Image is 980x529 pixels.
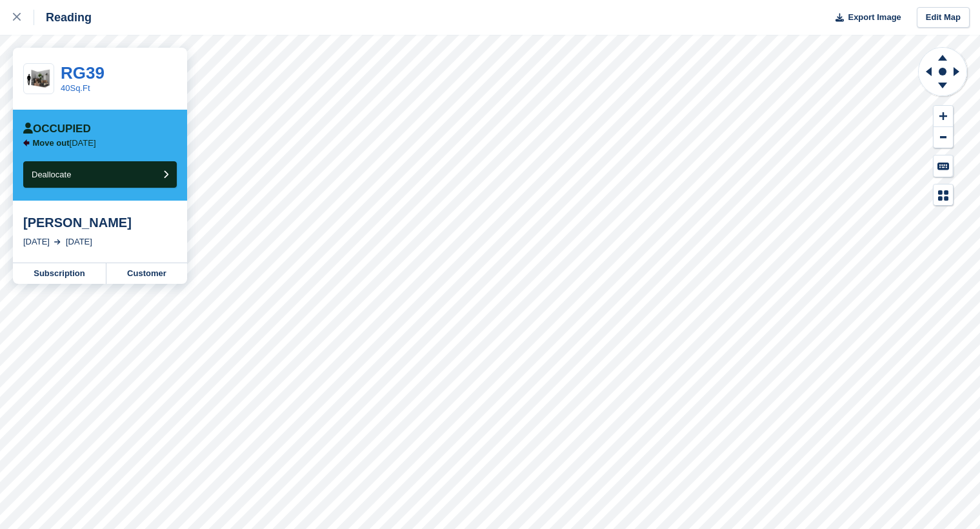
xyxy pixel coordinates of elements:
a: Subscription [13,263,106,284]
a: 40Sq.Ft [61,83,90,93]
div: [DATE] [66,235,92,248]
button: Export Image [828,7,901,28]
a: RG39 [61,63,105,83]
img: arrow-left-icn-90495f2de72eb5bd0bd1c3c35deca35cc13f817d75bef06ecd7c0b315636ce7e.svg [23,139,30,146]
button: Keyboard Shortcuts [934,155,953,177]
div: Occupied [23,123,91,135]
img: 40-sqft-unit.jpg [24,68,54,90]
p: [DATE] [33,138,96,148]
div: [DATE] [23,235,50,248]
img: arrow-right-light-icn-cde0832a797a2874e46488d9cf13f60e5c3a73dbe684e267c42b8395dfbc2abf.svg [54,239,61,245]
button: Deallocate [23,161,177,188]
div: [PERSON_NAME] [23,215,177,230]
span: Deallocate [32,170,71,179]
a: Customer [106,263,187,284]
a: Edit Map [917,7,970,28]
span: Move out [33,138,70,148]
button: Zoom Out [934,127,953,148]
button: Map Legend [934,185,953,206]
button: Zoom In [934,106,953,127]
span: Export Image [848,11,901,24]
div: Reading [34,10,92,25]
